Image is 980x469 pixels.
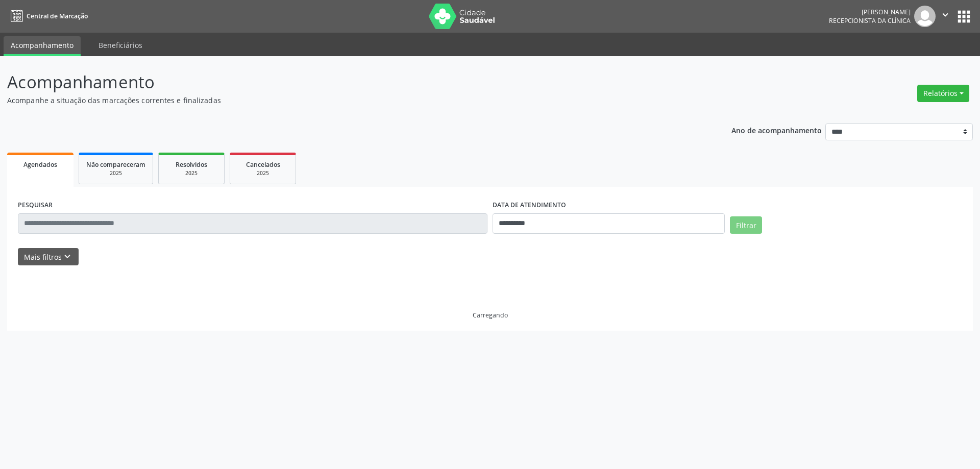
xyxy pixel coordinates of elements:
[18,198,53,213] label: PESQUISAR
[86,169,145,177] div: 2025
[18,248,79,266] button: Mais filtroskeyboard_arrow_down
[493,198,566,213] label: DATA DE ATENDIMENTO
[27,12,88,20] span: Central de Marcação
[86,160,145,169] span: Não compareceram
[731,124,822,136] p: Ano de acompanhamento
[91,36,150,54] a: Beneficiários
[829,8,911,16] div: [PERSON_NAME]
[829,16,911,25] span: Recepcionista da clínica
[473,311,508,319] div: Carregando
[176,160,207,169] span: Resolvidos
[166,169,217,177] div: 2025
[23,160,57,169] span: Agendados
[955,8,973,26] button: apps
[237,169,288,177] div: 2025
[940,9,951,20] i: 
[7,95,683,106] p: Acompanhe a situação das marcações correntes e finalizadas
[917,85,969,102] button: Relatórios
[7,69,683,95] p: Acompanhamento
[246,160,280,169] span: Cancelados
[730,216,762,234] button: Filtrar
[7,8,88,24] a: Central de Marcação
[914,6,936,27] img: img
[4,36,81,56] a: Acompanhamento
[62,251,73,262] i: keyboard_arrow_down
[936,6,955,27] button: 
